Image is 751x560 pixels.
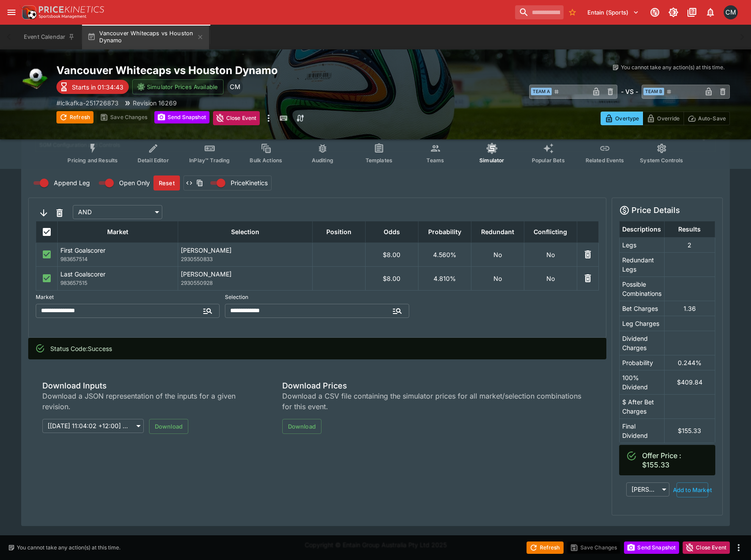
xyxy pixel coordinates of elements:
button: Add to Market [676,482,708,497]
span: Status Code : [50,345,88,352]
th: Descriptions [619,221,664,237]
button: Reset [153,175,180,190]
td: No [471,266,524,290]
td: Bet Charges [619,301,664,316]
button: Select Tenant [582,5,644,19]
button: Open [200,303,216,319]
div: AND [73,205,162,219]
button: Close Event [683,541,730,554]
button: more [733,542,744,553]
th: Position [312,221,365,243]
input: search [515,5,564,19]
p: Revision 16269 [133,98,177,108]
td: 100% Dividend [619,370,664,394]
td: 2 [664,237,715,252]
button: No Bookmarks [565,5,579,19]
div: Cameron Matheson [227,79,243,95]
th: Redundant [471,221,524,243]
span: Auditing [312,157,333,164]
button: Close Event [213,111,260,125]
h5: Price Details [631,205,680,215]
div: Event type filters [60,138,690,169]
span: Success [88,345,112,352]
p: Overtype [615,114,639,123]
div: [PERSON_NAME] [626,482,669,497]
button: Send Snapshot [154,111,209,123]
span: Popular Bets [532,157,565,164]
th: Results [664,221,715,237]
span: Download a CSV file containing the simulator prices for all market/selection combinations for thi... [282,391,592,412]
img: PriceKinetics Logo [19,4,37,21]
p: Starts in 01:34:43 [72,82,123,92]
button: Notifications [702,4,718,20]
h6: Offer Price : $155.33 [642,451,708,470]
td: 4.810% [418,266,471,290]
p: [PERSON_NAME] [181,269,309,279]
p: Last Goalscorer [60,269,175,279]
span: Team A [531,88,552,95]
div: Start From [601,112,730,125]
td: Final Dividend [619,418,664,443]
label: Market [36,291,220,304]
span: Download Inputs [42,381,250,391]
button: Auto-Save [684,112,730,125]
span: System Controls [640,157,683,164]
td: No [524,243,577,266]
p: Auto-Save [698,114,726,123]
td: $8.00 [365,243,418,266]
th: Selection [178,221,312,243]
label: Change payload type [205,176,268,190]
label: Selection [225,291,409,304]
td: 4.560% [418,243,471,266]
td: $ After Bet Charges [619,394,664,418]
p: Override [657,114,680,123]
td: Leg Charges [619,316,664,331]
img: PriceKinetics [39,6,104,13]
button: Refresh [527,541,564,554]
button: Toggle light/dark mode [665,4,681,20]
span: Team B [643,88,664,95]
button: View payload [184,178,194,188]
button: Overtype [601,112,643,125]
span: Teams [426,157,444,164]
button: Download [149,419,188,434]
td: 1.36 [664,301,715,316]
th: Odds [365,221,418,243]
button: more [263,111,274,125]
button: Documentation [684,4,700,20]
td: Legs [619,237,664,252]
span: InPlay™ Trading [189,157,230,164]
span: Simulator [479,157,504,164]
span: Open Only [119,178,150,187]
span: Detail Editor [138,157,169,164]
td: Dividend Charges [619,331,664,355]
button: Refresh [56,111,93,123]
td: Probability [619,355,664,370]
button: Vancouver Whitecaps vs Houston Dynamo [82,25,209,49]
span: PriceKinetics [231,178,268,187]
button: Download [282,419,321,434]
td: 0.244% [664,355,715,370]
button: Copy payload to clipboard [194,178,205,188]
span: Templates [366,157,392,164]
img: Sportsbook Management [39,15,86,19]
p: [PERSON_NAME] [181,246,309,255]
span: 2930550928 [181,279,309,287]
span: 2930550833 [181,255,309,264]
span: Pricing and Results [67,157,118,164]
span: Append Leg [54,178,90,187]
button: Override [643,112,684,125]
button: Event Calendar [19,25,80,49]
span: 983657514 [60,255,175,264]
td: No [471,243,524,266]
td: Redundant Legs [619,252,664,276]
span: 983657515 [60,279,175,287]
span: Download a JSON representation of the inputs for a given revision. [42,391,250,412]
h6: - VS - [621,87,638,96]
button: Cameron Matheson [721,3,740,22]
span: Download Prices [282,381,592,391]
span: Related Events [586,157,624,164]
p: First Goalscorer [60,246,175,255]
p: You cannot take any action(s) at this time. [621,63,725,71]
button: Send Snapshot [624,541,679,554]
